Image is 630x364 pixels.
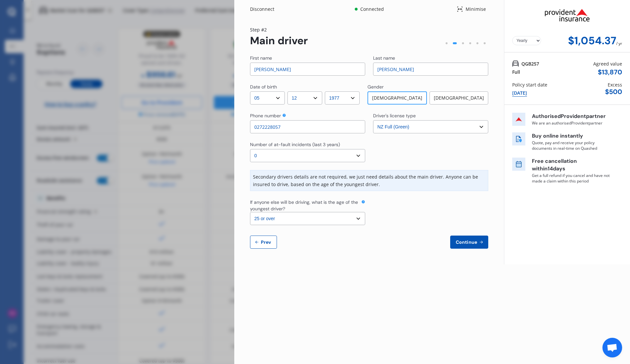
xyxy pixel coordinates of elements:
div: $ 500 [605,88,622,96]
div: Open chat [602,338,622,357]
button: Continue [450,236,488,249]
div: [DEMOGRAPHIC_DATA] [430,91,488,105]
p: Buy online instantly [532,132,611,140]
p: Authorised Provident partner [532,113,611,120]
div: Connected [359,6,385,12]
div: Minimise [463,6,488,12]
img: Provident.png [534,3,600,28]
div: First name [250,55,272,61]
img: insurer icon [512,113,525,126]
p: Free cancellation within 14 days [532,158,611,173]
div: Main driver [250,35,308,47]
span: Prev [260,239,273,245]
input: Enter first name [250,63,365,76]
div: [DEMOGRAPHIC_DATA] [367,91,427,105]
div: [DATE] [512,89,527,97]
input: Enter last name [373,63,488,76]
button: Prev [250,236,277,249]
div: Disconnect [250,6,282,12]
div: Excess [608,81,622,88]
div: Policy start date [512,81,547,88]
span: QGB257 [521,60,539,67]
div: $1,054.37 [568,35,616,47]
div: Secondary drivers details are not required, we just need details about the main driver. Anyone ca... [250,170,488,191]
div: Driver's license type [373,112,416,119]
div: Date of birth [250,84,277,90]
div: If anyone else will be driving, what is the age of the youngest driver? [250,199,360,212]
img: buy online icon [512,132,525,145]
p: Get a full refund if you cancel and have not made a claim within this period [532,173,611,184]
p: We are an authorised Provident partner [532,120,611,126]
div: / yr [616,35,622,47]
p: Quote, pay and receive your policy documents in real-time on Quashed [532,140,611,151]
div: Gender [367,84,384,90]
div: Full [512,68,520,75]
div: Last name [373,55,395,61]
span: Continue [454,239,478,245]
div: Step # 2 [250,26,308,33]
div: Phone number [250,112,281,119]
img: free cancel icon [512,158,525,171]
div: $ 13,870 [598,68,622,76]
input: Enter phone number [250,120,365,133]
div: Agreed value [593,60,622,67]
div: Number of at-fault incidents (last 3 years) [250,141,340,148]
